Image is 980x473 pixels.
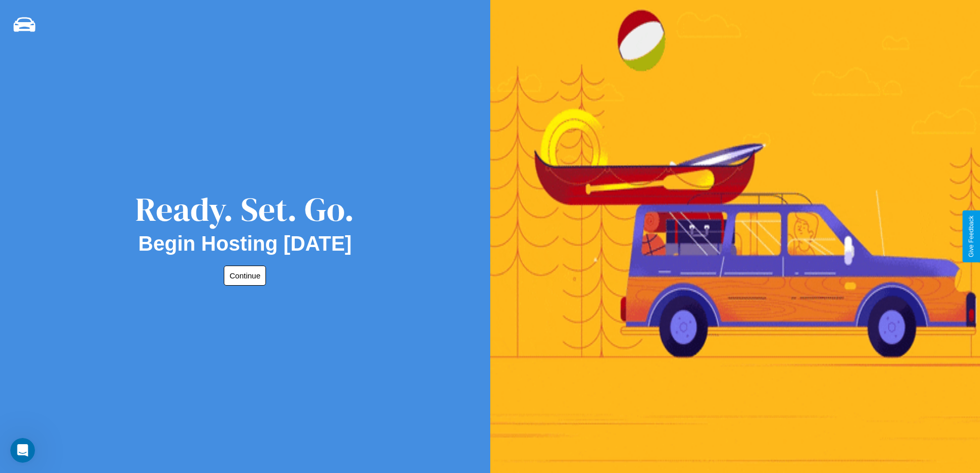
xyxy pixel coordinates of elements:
button: Continue [224,266,266,286]
iframe: Intercom live chat [10,438,35,463]
div: Give Feedback [968,216,975,257]
div: Ready. Set. Go. [135,186,354,232]
h2: Begin Hosting [DATE] [138,232,352,255]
